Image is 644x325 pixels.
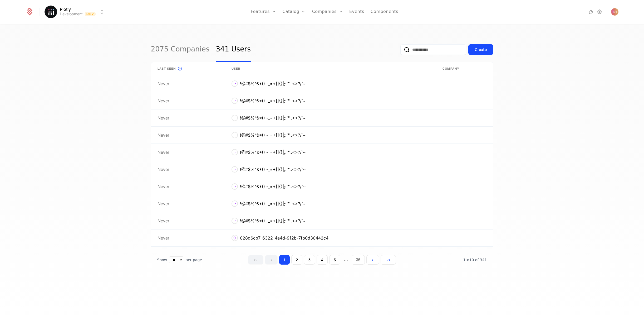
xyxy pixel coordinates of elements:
button: Go to next page [366,255,379,265]
span: Plotly [60,7,71,11]
button: Open user button [611,8,618,16]
a: 341 Users [216,37,251,62]
button: Go to page 2 [291,255,302,265]
th: User [225,62,436,75]
a: 2075 Companies [151,37,210,62]
a: Settings [596,9,603,15]
img: Plotly [45,6,57,18]
span: 1 to 10 of [463,258,480,262]
a: Integrations [588,9,594,15]
span: Last seen [158,66,176,71]
span: Show [157,257,167,262]
button: Go to page 5 [329,255,340,265]
button: Go to last page [381,255,396,265]
div: Development [60,11,83,17]
th: Company [436,62,493,75]
span: per page [185,257,202,262]
button: Go to first page [248,255,263,265]
button: Go to page 3 [304,255,315,265]
span: ... [342,255,350,265]
div: Page navigation [248,255,396,265]
div: Create [475,47,487,52]
button: Go to page 35 [352,255,365,265]
img: S H [611,8,618,16]
select: Select page size [169,256,183,263]
button: Select environment [46,6,105,18]
div: Table pagination [151,255,493,265]
button: Go to previous page [265,255,278,265]
span: Dev [85,12,96,16]
span: 341 [463,258,487,262]
button: Go to page 1 [279,255,290,265]
button: Go to page 4 [317,255,328,265]
button: Create [468,44,493,55]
